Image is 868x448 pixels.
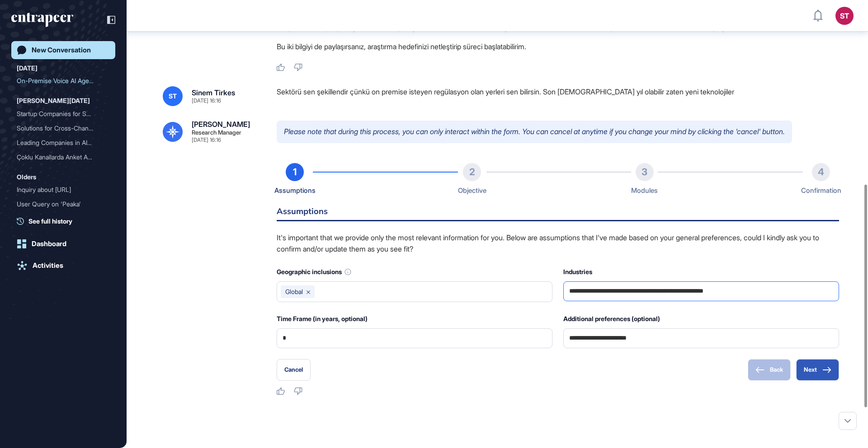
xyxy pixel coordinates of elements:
button: Next [796,359,839,381]
a: See full history [17,216,115,226]
div: On-Premise Voice AI Agent... [17,74,103,88]
div: Çoklu Kanallarda Anket Ak... [17,150,103,164]
div: Modules [631,185,658,196]
div: Dashboard [32,240,66,248]
div: 3 [636,163,654,181]
div: Objective [458,185,486,196]
div: 4 [812,163,830,181]
div: Inquiry about Securiti.ai [17,182,110,197]
div: Solutions for Cross-Channel Survey Flow Creation and Advanced Analytics Reporting [17,121,110,135]
div: Confirmation [801,185,841,196]
div: Solutions for Cross-Chann... [17,121,103,135]
div: Activities [33,261,63,270]
p: Please note that during this process, you can only interact within the form. You can cancel at an... [277,121,792,143]
div: [DATE] [17,63,38,74]
div: Additional preferences (optional) [563,313,839,325]
div: New Conversation [32,46,91,54]
span: ST [169,93,177,100]
p: Bu iki bilgiyi de paylaşırsanız, araştırma hedefinizi netleştirip süreci başlatabilirim. [277,41,839,52]
div: Industries [563,266,839,278]
div: Çoklu Kanallarda Anket Akışı ve İleri Analitik Raporlama Çözümü [17,150,110,164]
div: 2 [463,163,481,181]
div: Geographic inclusions [277,266,552,278]
div: Leading Companies in AI-Driven Compliance Automation [17,135,110,150]
div: Inquiry about [URL] [17,182,103,197]
a: Dashboard [11,235,115,253]
div: Startup Companies for Sur... [17,107,103,121]
div: Research Manager [192,130,241,135]
a: Activities [11,257,115,275]
div: [PERSON_NAME][DATE] [17,95,90,106]
div: [PERSON_NAME] [192,121,250,128]
div: entrapeer-logo [11,13,73,27]
a: New Conversation [11,41,115,59]
div: Assumptions [274,185,316,196]
div: User Query on 'Peaka' [17,197,103,211]
div: Sinem Tirkes [192,89,235,96]
div: Time Frame (in years, optional) [277,313,552,325]
div: [DATE] 16:16 [192,137,221,143]
h6: Assumptions [277,207,839,221]
div: Leading Companies in AI-D... [17,135,103,150]
button: ST [835,7,854,25]
div: User Query on 'Peaka' [17,197,110,211]
span: See full history [28,216,72,226]
div: Startup Companies for Survey Management [17,107,110,121]
div: [DATE] 16:16 [192,98,221,103]
div: On-Premise Voice AI Agent Şirketleri ve Pazar Büyüklüğü [17,74,110,88]
button: Cancel [277,359,311,381]
div: Sektörü sen şekillendir çünkü on premise isteyen regülasyon olan yerleri sen bilirsin. Son [DEMOG... [277,86,839,106]
div: Olders [17,172,36,182]
span: Global [285,288,303,295]
div: 1 [286,163,304,181]
p: It's important that we provide only the most relevant information for you. Below are assumptions ... [277,232,839,255]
